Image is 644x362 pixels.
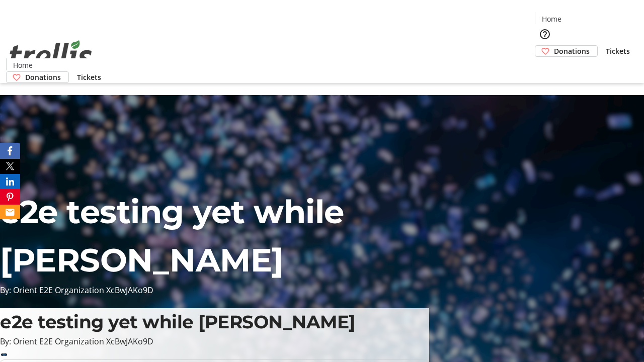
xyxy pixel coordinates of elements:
[535,45,598,57] a: Donations
[7,60,39,70] a: Home
[535,57,555,77] button: Cart
[25,72,61,82] span: Donations
[77,72,101,82] span: Tickets
[535,14,568,24] a: Home
[69,72,109,82] a: Tickets
[6,29,96,79] img: Orient E2E Organization XcBwJAKo9D's Logo
[598,46,638,56] a: Tickets
[13,60,33,70] span: Home
[606,46,630,56] span: Tickets
[554,46,590,56] span: Donations
[6,71,69,83] a: Donations
[542,14,561,24] span: Home
[535,24,555,44] button: Help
